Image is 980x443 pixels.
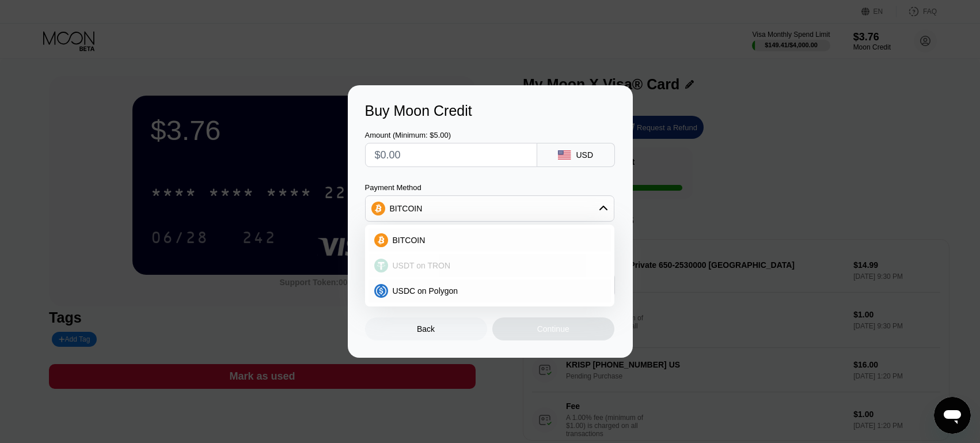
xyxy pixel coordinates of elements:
div: USDT on TRON [369,254,611,277]
div: Buy Moon Credit [365,103,616,119]
div: Amount (Minimum: $5.00) [365,131,537,139]
div: Payment Method [365,183,614,192]
div: USDC on Polygon [369,279,611,302]
span: BITCOIN [393,236,426,245]
div: Back [417,324,435,334]
input: $0.00 [375,143,527,166]
div: BITCOIN [366,197,614,220]
span: USDT on TRON [393,261,451,270]
div: USD [576,150,593,160]
span: USDC on Polygon [393,286,458,296]
div: BITCOIN [390,204,423,213]
div: Back [365,317,487,340]
iframe: Button to launch messaging window [934,397,971,434]
div: BITCOIN [369,229,611,252]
